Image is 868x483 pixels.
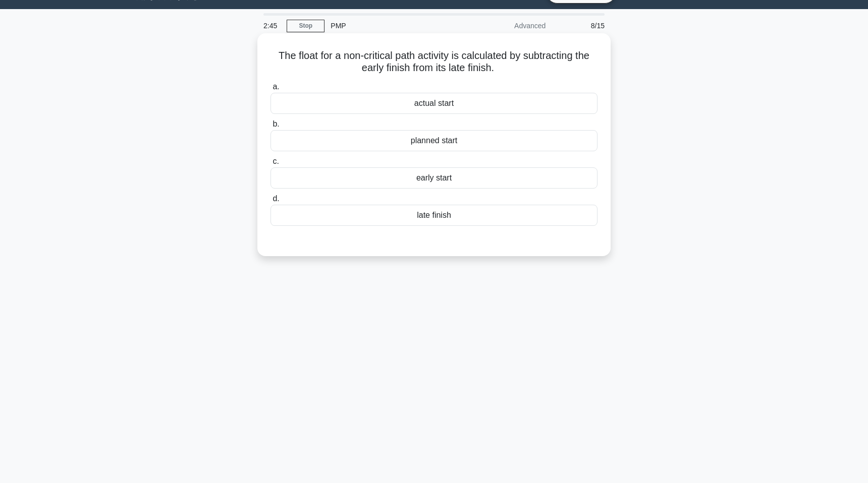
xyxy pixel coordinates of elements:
div: early start [270,167,598,189]
div: 8/15 [552,16,611,36]
div: 2:45 [257,16,287,36]
span: a. [273,82,279,91]
div: actual start [270,93,598,114]
span: c. [273,157,279,165]
a: Stop [287,20,324,32]
div: Advanced [463,16,552,36]
h5: The float for a non-critical path activity is calculated by subtracting the early finish from its... [269,49,599,75]
span: d. [273,194,279,203]
div: late finish [270,205,598,226]
div: planned start [270,130,598,151]
span: b. [273,119,279,128]
div: PMP [324,16,463,36]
